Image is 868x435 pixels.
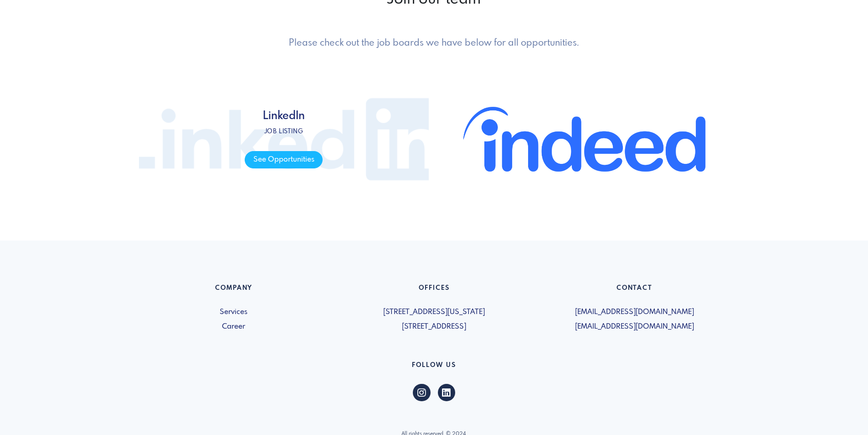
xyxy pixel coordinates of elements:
span: [EMAIL_ADDRESS][DOMAIN_NAME] [540,307,729,318]
h5: Please check out the job boards we have below for all opportunities. [213,38,656,49]
span: See Opportunities [245,151,323,169]
span: [STREET_ADDRESS] [339,321,529,332]
h6: Follow US [139,362,729,373]
p: Job listing [245,127,323,136]
a: Career [139,321,329,332]
span: [STREET_ADDRESS][US_STATE] [339,307,529,318]
h6: Offices [339,284,529,296]
h4: LinkedIn [245,110,323,123]
span: [EMAIL_ADDRESS][DOMAIN_NAME] [540,321,729,332]
a: LinkedIn Job listing See Opportunities [139,71,429,208]
a: Services [139,307,329,318]
h6: Contact [540,284,729,296]
h6: Company [139,284,329,296]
